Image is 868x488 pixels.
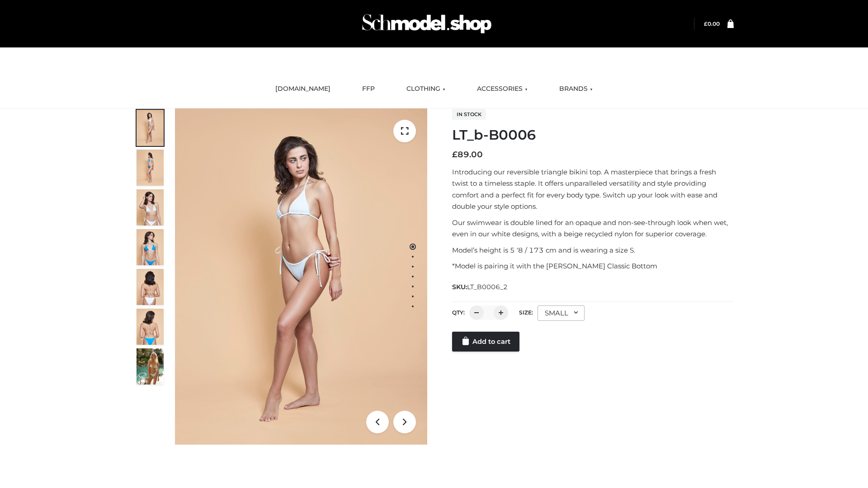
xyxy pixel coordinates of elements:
[704,20,720,27] bdi: 0.00
[467,283,508,291] span: LT_B0006_2
[400,79,452,99] a: CLOTHING
[452,150,483,160] bdi: 89.00
[452,309,465,316] label: QTY:
[452,109,486,120] span: In stock
[269,79,337,99] a: [DOMAIN_NAME]
[470,79,534,99] a: ACCESSORIES
[359,6,495,42] img: Schmodel Admin 964
[704,20,708,27] span: £
[452,127,734,143] h1: LT_b-B0006
[452,244,734,256] p: Model’s height is 5 ‘8 / 173 cm and is wearing a size S.
[137,348,164,385] img: Arieltop_CloudNine_AzureSky2.jpg
[175,108,427,445] img: LT_b-B0006
[452,217,734,240] p: Our swimwear is double lined for an opaque and non-see-through look when wet, even in our white d...
[452,150,458,160] span: £
[704,20,720,27] a: £0.00
[452,260,734,272] p: *Model is pairing it with the [PERSON_NAME] Classic Bottom
[452,332,519,352] a: Add to cart
[355,79,382,99] a: FFP
[137,229,164,265] img: ArielClassicBikiniTop_CloudNine_AzureSky_OW114ECO_4-scaled.jpg
[137,150,164,186] img: ArielClassicBikiniTop_CloudNine_AzureSky_OW114ECO_2-scaled.jpg
[137,189,164,225] img: ArielClassicBikiniTop_CloudNine_AzureSky_OW114ECO_3-scaled.jpg
[452,282,509,292] span: SKU:
[137,269,164,305] img: ArielClassicBikiniTop_CloudNine_AzureSky_OW114ECO_7-scaled.jpg
[552,79,599,99] a: BRANDS
[137,309,164,345] img: ArielClassicBikiniTop_CloudNine_AzureSky_OW114ECO_8-scaled.jpg
[452,166,734,212] p: Introducing our reversible triangle bikini top. A masterpiece that brings a fresh twist to a time...
[519,309,533,316] label: Size:
[538,305,585,321] div: SMALL
[137,110,164,146] img: ArielClassicBikiniTop_CloudNine_AzureSky_OW114ECO_1-scaled.jpg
